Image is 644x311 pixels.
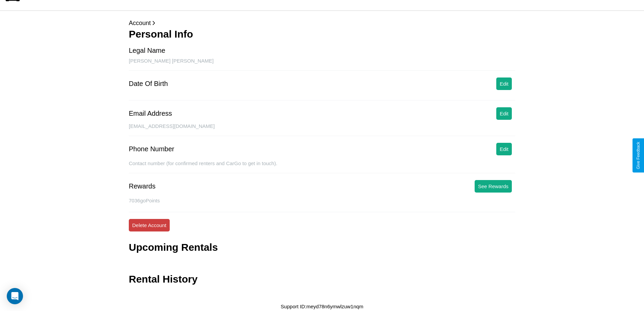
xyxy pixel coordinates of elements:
[129,80,168,88] div: Date Of Birth
[496,77,512,90] button: Edit
[496,143,512,155] button: Edit
[129,182,156,190] div: Rewards
[129,123,515,136] div: [EMAIL_ADDRESS][DOMAIN_NAME]
[475,180,512,193] button: See Rewards
[7,288,23,304] div: Open Intercom Messenger
[129,47,165,54] div: Legal Name
[129,58,515,71] div: [PERSON_NAME] [PERSON_NAME]
[129,219,170,231] button: Delete Account
[281,302,363,311] p: Support ID: meyd78n6ymwlzuw1nqm
[129,145,174,153] div: Phone Number
[636,142,641,169] div: Give Feedback
[129,110,172,117] div: Email Address
[129,160,515,173] div: Contact number (for confirmed renters and CarGo to get in touch).
[129,196,515,205] p: 7036 goPoints
[496,107,512,120] button: Edit
[129,273,197,285] h3: Rental History
[129,18,515,28] p: Account
[129,242,218,253] h3: Upcoming Rentals
[129,28,515,40] h3: Personal Info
